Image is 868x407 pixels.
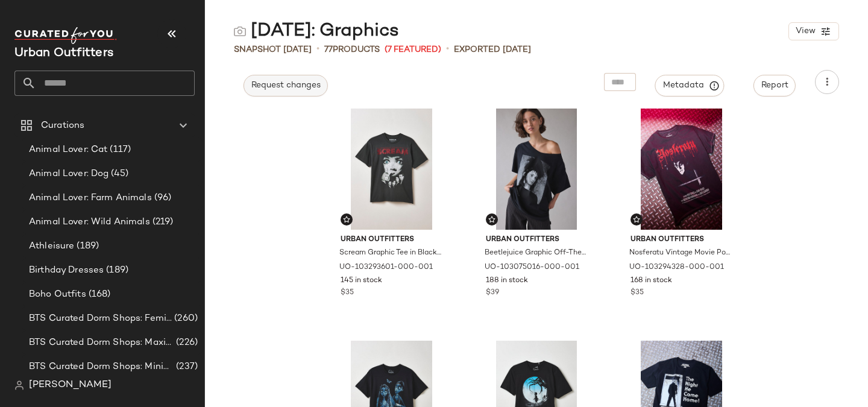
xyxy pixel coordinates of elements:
div: Products [324,43,380,56]
p: Exported [DATE] [454,43,531,56]
span: Current Company Name [14,47,113,60]
span: (7 Featured) [385,43,441,56]
div: [DATE]: Graphics [234,19,399,43]
button: Report [753,75,796,96]
span: (226) [174,336,198,350]
span: Curations [41,119,84,133]
span: Boho Outfits [29,288,86,301]
span: (189) [74,239,99,253]
img: svg%3e [234,25,246,37]
span: Metadata [662,80,717,91]
span: Nosferatu Vintage Movie Poster Graphic Tee in Black, Men's at Urban Outfitters [629,248,731,259]
span: Animal Lover: Dog [29,167,108,181]
span: • [446,42,449,57]
span: (96) [152,191,172,205]
span: BTS Curated Dorm Shops: Maximalist [29,336,174,350]
span: View [795,27,816,36]
span: • [316,42,319,57]
span: Animal Lover: Farm Animals [29,191,152,205]
span: UO-103075016-000-001 [485,262,579,273]
button: View [788,22,839,40]
span: Animal Lover: Wild Animals [29,215,150,229]
span: BTS Curated Dorm Shops: Feminine [29,312,172,326]
span: BTS Curated Dorm Shops: Minimalist [29,360,174,374]
span: Report [761,81,788,90]
span: (168) [86,288,111,301]
span: (189) [104,263,128,277]
span: Urban Outfitters [341,235,442,245]
button: Request changes [244,75,328,96]
span: (219) [150,215,174,229]
span: Beetlejuice Graphic Off-The-Shoulder T-Shirt Dress in Black, Women's at Urban Outfitters [485,248,587,259]
img: svg%3e [488,216,495,223]
span: [PERSON_NAME] [29,378,112,393]
img: cfy_white_logo.C9jOOHJF.svg [14,27,117,44]
span: (237) [174,360,198,374]
span: UO-103293601-000-001 [339,262,433,273]
span: Request changes [251,81,321,90]
span: UO-103294328-000-001 [629,262,724,273]
span: 77 [324,45,333,54]
img: svg%3e [343,216,350,223]
span: (45) [108,167,128,181]
span: Urban Outfitters [631,235,732,245]
span: 168 in stock [631,276,672,286]
span: Scream Graphic Tee in Black, Men's at Urban Outfitters [339,248,441,259]
span: 145 in stock [341,276,382,286]
img: svg%3e [14,380,24,390]
span: (117) [107,143,131,157]
span: Urban Outfitters [486,235,588,245]
span: Snapshot [DATE] [234,43,312,56]
span: Athleisure [29,239,74,253]
span: $39 [486,288,499,298]
img: svg%3e [633,216,640,223]
span: $35 [631,288,644,298]
span: Birthday Dresses [29,263,104,277]
span: Animal Lover: Cat [29,143,107,157]
button: Metadata [655,75,725,96]
span: $35 [341,288,354,298]
span: 188 in stock [486,276,528,286]
span: (260) [172,312,198,326]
